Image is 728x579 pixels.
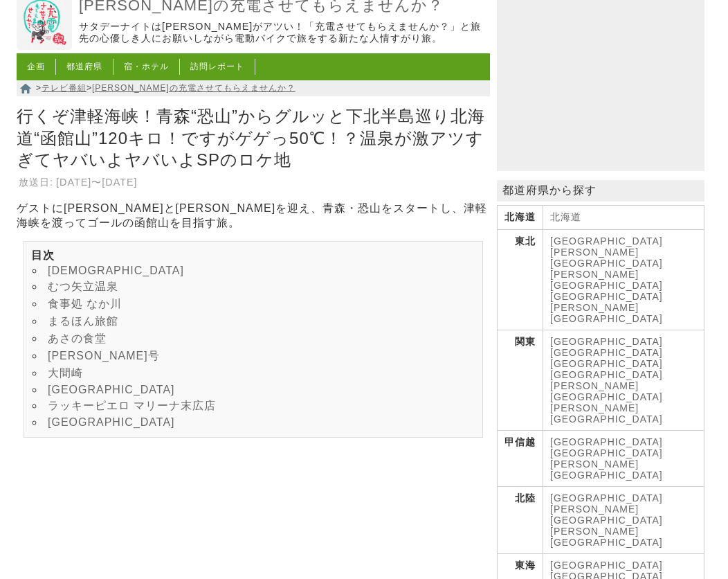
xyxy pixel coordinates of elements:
a: 宿・ホテル [124,62,169,71]
a: ラッキーピエロ マリーナ末広店 [48,400,216,411]
nav: > > [17,80,490,96]
a: まるほん旅館 [48,315,118,327]
a: [DEMOGRAPHIC_DATA] [48,265,184,276]
a: テレビ番組 [42,83,87,93]
a: [GEOGRAPHIC_DATA] [550,560,663,571]
a: [PERSON_NAME]号 [48,350,160,362]
a: [GEOGRAPHIC_DATA] [550,413,663,425]
a: [GEOGRAPHIC_DATA] [550,347,663,358]
a: [GEOGRAPHIC_DATA] [550,369,663,380]
a: 大間崎 [48,367,83,379]
a: [GEOGRAPHIC_DATA] [550,358,663,369]
a: [PERSON_NAME][GEOGRAPHIC_DATA] [550,504,663,526]
a: [GEOGRAPHIC_DATA] [550,492,663,504]
a: 訪問レポート [190,62,244,71]
a: 出川哲朗の充電させてもらえませんか？ [17,40,72,52]
p: 都道府県から探す [497,180,704,202]
a: [GEOGRAPHIC_DATA] [48,416,175,428]
p: サタデーナイトは[PERSON_NAME]がアツい！「充電させてもらえませんか？」と旅先の心優しき人にお願いしながら電動バイクで旅をする新たな人情すがり旅。 [79,21,486,45]
td: [DATE]〜[DATE] [55,175,138,190]
a: [PERSON_NAME][GEOGRAPHIC_DATA] [550,526,663,548]
a: [PERSON_NAME][GEOGRAPHIC_DATA] [550,380,663,402]
a: 北海道 [550,211,581,222]
a: 食事処 なか川 [48,298,122,310]
a: [GEOGRAPHIC_DATA] [48,384,175,395]
th: 北海道 [498,206,543,230]
th: 放送日: [18,175,54,190]
a: あさの食堂 [48,332,107,344]
a: [GEOGRAPHIC_DATA] [550,291,663,302]
a: [PERSON_NAME]の充電させてもらえませんか？ [92,83,295,93]
h1: 行くぞ津軽海峡！青森“恐山”からグルッと下北半島巡り北海道“函館山”120キロ！ですがゲゲっ50℃！？温泉が激アツすぎてヤバいよヤバいよSPのロケ地 [17,102,490,174]
th: 甲信越 [498,431,543,487]
a: [PERSON_NAME][GEOGRAPHIC_DATA] [550,247,663,269]
a: 企画 [27,62,45,71]
a: [GEOGRAPHIC_DATA] [550,336,663,347]
a: [PERSON_NAME] [550,402,639,413]
a: むつ矢立温泉 [48,280,118,292]
th: 東北 [498,230,543,330]
a: [PERSON_NAME][GEOGRAPHIC_DATA] [550,269,663,291]
th: 北陸 [498,487,543,554]
a: [PERSON_NAME][GEOGRAPHIC_DATA] [550,302,663,324]
a: [PERSON_NAME][GEOGRAPHIC_DATA] [550,458,663,481]
th: 関東 [498,330,543,431]
a: 都道府県 [66,62,102,71]
a: [GEOGRAPHIC_DATA] [550,447,663,458]
a: [GEOGRAPHIC_DATA] [550,235,663,247]
p: ゲストに[PERSON_NAME]と[PERSON_NAME]を迎え、青森・恐山をスタートし、津軽海峡を渡ってゴールの函館山を目指す旅。 [17,202,490,231]
a: [GEOGRAPHIC_DATA] [550,436,663,447]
